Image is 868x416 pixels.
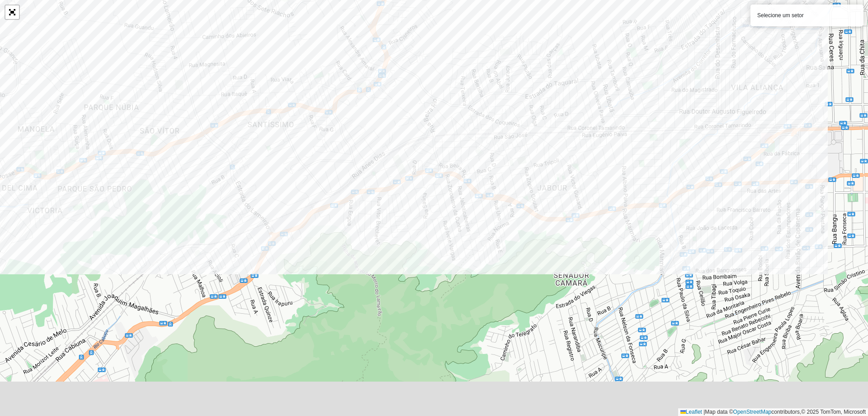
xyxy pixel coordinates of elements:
a: Abrir mapa em tela cheia [5,5,19,19]
a: Leaflet [680,409,702,415]
div: Map data © contributors,© 2025 TomTom, Microsoft [678,408,868,416]
span: | [703,409,705,415]
div: Selecione um setor [750,5,863,26]
a: OpenStreetMap [733,409,772,415]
